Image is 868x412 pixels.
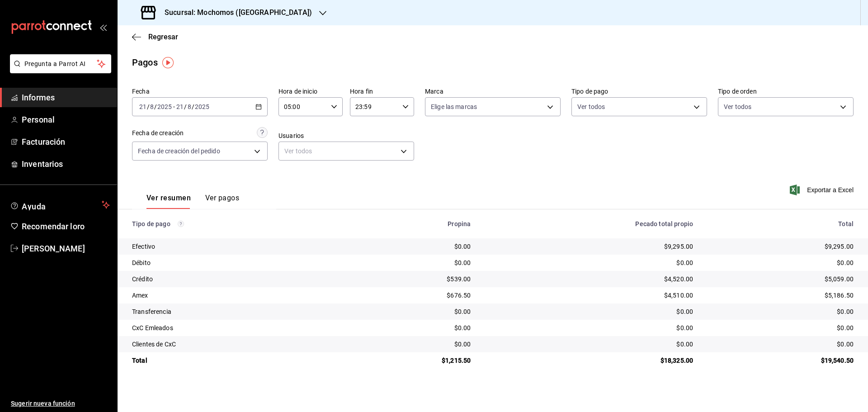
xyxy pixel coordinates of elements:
input: -- [150,103,154,110]
font: $1,215.50 [442,357,471,364]
font: Ver todos [724,103,751,110]
font: $0.00 [454,341,471,348]
font: / [192,103,194,110]
font: $0.00 [837,308,854,315]
font: Hora de inicio [278,88,317,95]
font: Informes [22,93,55,102]
font: Exportar a Excel [807,186,854,194]
font: $9,295.00 [825,243,854,250]
font: $5,186.50 [825,292,854,299]
font: Fecha de creación del pedido [138,147,220,155]
font: Total [132,357,147,364]
font: $0.00 [454,259,471,266]
font: Ayuda [22,202,46,211]
font: Ver todos [284,147,312,155]
font: Sugerir nueva función [11,400,75,407]
font: Usuarios [278,132,304,139]
svg: Los pagos realizados con Pay y otras terminales son montos brutos. [178,221,184,227]
font: Elige las marcas [431,103,477,110]
font: Clientes de CxC [132,341,176,348]
font: Ver resumen [146,194,191,202]
font: Ver pagos [205,194,239,202]
input: -- [176,103,184,110]
font: $0.00 [676,341,693,348]
font: $9,295.00 [664,243,693,250]
button: Pregunta a Parrot AI [10,54,111,73]
font: $0.00 [676,308,693,315]
font: $0.00 [837,341,854,348]
font: Sucursal: Mochomos ([GEOGRAPHIC_DATA]) [165,8,312,17]
button: abrir_cajón_menú [99,24,107,31]
font: $5,059.00 [825,275,854,283]
font: Tipo de pago [132,220,170,227]
font: Pagos [132,57,158,68]
input: ---- [157,103,172,110]
input: -- [187,103,192,110]
font: $0.00 [454,243,471,250]
font: Transferencia [132,308,171,315]
font: Regresar [148,33,178,41]
font: Inventarios [22,159,63,169]
font: / [147,103,150,110]
font: $4,520.00 [664,275,693,283]
font: Total [838,220,854,227]
font: / [184,103,187,110]
font: Facturación [22,137,65,147]
img: Marcador de información sobre herramientas [162,57,174,68]
button: Regresar [132,33,178,41]
font: Pecado total propio [635,220,693,227]
div: pestañas de navegación [146,193,239,209]
font: Efectivo [132,243,155,250]
font: $539.00 [447,275,471,283]
font: Crédito [132,275,153,283]
font: $0.00 [837,259,854,266]
font: Propina [448,220,471,227]
font: $0.00 [454,308,471,315]
font: Fecha [132,88,150,95]
font: Tipo de pago [571,88,609,95]
font: / [154,103,157,110]
a: Pregunta a Parrot AI [6,66,111,75]
font: $0.00 [676,259,693,266]
font: - [173,103,175,110]
font: Fecha de creación [132,129,184,137]
input: -- [139,103,147,110]
font: $19,540.50 [821,357,854,364]
font: $18,325.00 [660,357,693,364]
font: $0.00 [676,324,693,331]
font: Recomendar loro [22,222,85,231]
font: Tipo de orden [718,88,757,95]
font: Hora fin [350,88,373,95]
font: $0.00 [454,324,471,331]
font: [PERSON_NAME] [22,244,85,253]
font: $4,510.00 [664,292,693,299]
font: $0.00 [837,324,854,331]
input: ---- [194,103,210,110]
font: CxC Emleados [132,324,173,331]
font: Débito [132,259,151,266]
font: Pregunta a Parrot AI [24,60,86,67]
font: Personal [22,115,55,124]
font: Ver todos [577,103,605,110]
button: Exportar a Excel [792,185,854,195]
font: Amex [132,292,148,299]
font: Marca [425,88,443,95]
font: $676.50 [447,292,471,299]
